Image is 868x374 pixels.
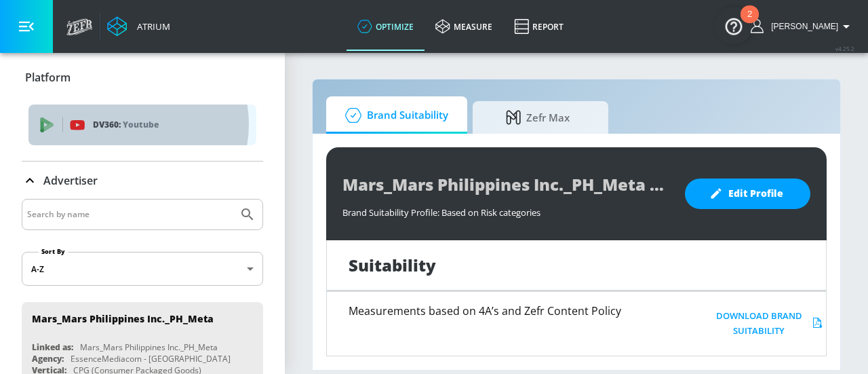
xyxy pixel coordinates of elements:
div: A-Z [22,252,263,286]
button: [PERSON_NAME] [751,18,854,35]
p: Advertiser [43,173,98,188]
div: Brand Suitability Profile: Based on Risk categories [342,200,671,219]
div: Agency: [32,353,64,364]
span: login as: jaydatta.dere@groupm.com [766,22,838,31]
button: Edit Profile [685,179,810,209]
span: Brand Suitability [340,99,448,132]
span: Edit Profile [712,185,783,202]
label: Sort By [39,247,68,256]
p: Platform [25,70,71,85]
div: Atrium [132,20,170,33]
div: 2 [747,14,752,32]
a: optimize [347,2,425,51]
div: Mars_Mars Philippines Inc._PH_Meta [32,312,214,325]
div: Linked as: [32,341,73,353]
p: Youtube [123,117,159,132]
p: DV360: [93,117,245,132]
h6: Measurements based on 4A’s and Zefr Content Policy [349,305,667,316]
div: Platform [22,96,263,161]
a: Atrium [107,16,170,37]
h1: Suitability [349,254,436,276]
button: Download Brand Suitability [707,305,826,342]
div: DV360: Youtube [28,105,256,145]
a: Report [503,2,574,51]
button: Open Resource Center, 2 new notifications [715,7,753,45]
div: EssenceMediacom - [GEOGRAPHIC_DATA] [71,353,231,364]
div: Mars_Mars Philippines Inc._PH_Meta [80,341,218,353]
div: Advertiser [22,162,263,200]
a: measure [425,2,503,51]
input: Search by name [27,206,233,223]
ul: list of platforms [28,99,256,154]
span: v 4.25.2 [835,45,854,52]
div: Platform [22,58,263,96]
span: Zefr Max [486,101,589,134]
